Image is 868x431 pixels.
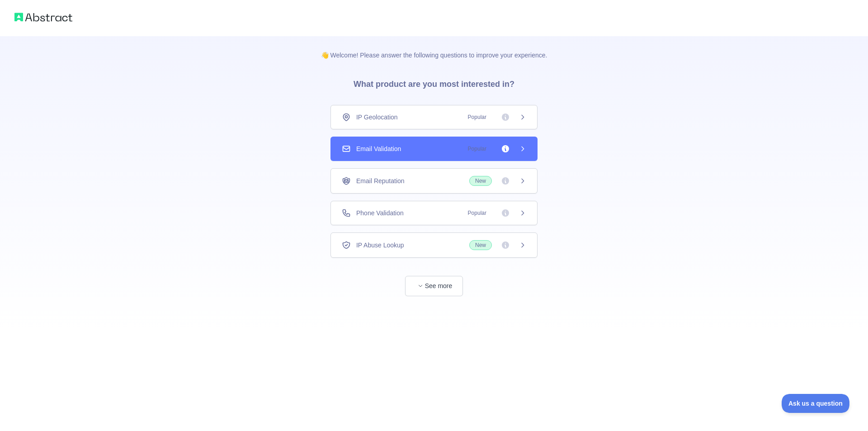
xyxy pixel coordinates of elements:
[462,208,492,218] span: Popular
[469,176,492,186] span: New
[356,144,401,153] span: Email Validation
[356,176,405,185] span: Email Reputation
[356,113,398,122] span: IP Geolocation
[462,144,492,153] span: Popular
[782,394,850,413] iframe: Toggle Customer Support
[14,11,72,24] img: Abstract logo
[462,113,492,122] span: Popular
[356,208,404,218] span: Phone Validation
[307,36,562,60] p: 👋 Welcome! Please answer the following questions to improve your experience.
[356,241,404,250] span: IP Abuse Lookup
[339,60,529,105] h3: What product are you most interested in?
[469,240,492,250] span: New
[405,276,463,296] button: See more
